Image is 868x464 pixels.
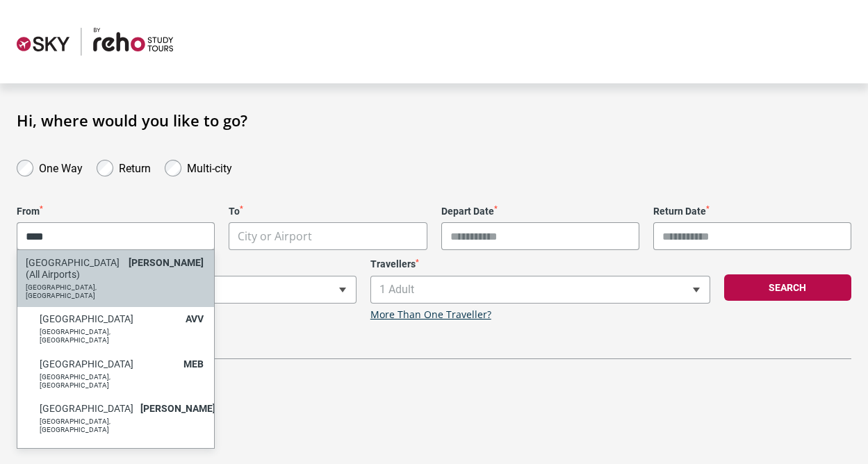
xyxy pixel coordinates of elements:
[238,229,312,244] span: City or Airport
[26,283,122,300] p: [GEOGRAPHIC_DATA], [GEOGRAPHIC_DATA]
[26,448,177,460] h6: [GEOGRAPHIC_DATA]
[39,158,83,175] label: One Way
[183,448,204,459] span: MLB
[26,257,122,281] h6: [GEOGRAPHIC_DATA] (All Airports)
[229,222,427,250] span: City or Airport
[370,258,710,270] label: Travellers
[370,309,491,321] a: More Than One Traveller?
[653,206,851,217] label: Return Date
[40,328,179,345] p: [GEOGRAPHIC_DATA], [GEOGRAPHIC_DATA]
[40,403,133,415] h6: [GEOGRAPHIC_DATA]
[17,222,214,250] input: Search
[441,206,639,217] label: Depart Date
[17,111,851,129] h1: Hi, where would you like to go?
[40,358,177,370] h6: [GEOGRAPHIC_DATA]
[40,313,179,325] h6: [GEOGRAPHIC_DATA]
[229,223,426,250] span: City or Airport
[370,276,710,304] span: 1 Adult
[17,222,215,250] span: City or Airport
[40,373,177,390] p: [GEOGRAPHIC_DATA], [GEOGRAPHIC_DATA]
[129,257,204,268] span: [PERSON_NAME]
[40,417,133,434] p: [GEOGRAPHIC_DATA], [GEOGRAPHIC_DATA]
[119,158,151,175] label: Return
[17,206,215,217] label: From
[371,276,710,303] span: 1 Adult
[183,358,204,370] span: MEB
[724,274,852,301] button: Search
[186,313,204,324] span: AVV
[140,403,215,414] span: [PERSON_NAME]
[229,206,427,217] label: To
[187,158,232,175] label: Multi-city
